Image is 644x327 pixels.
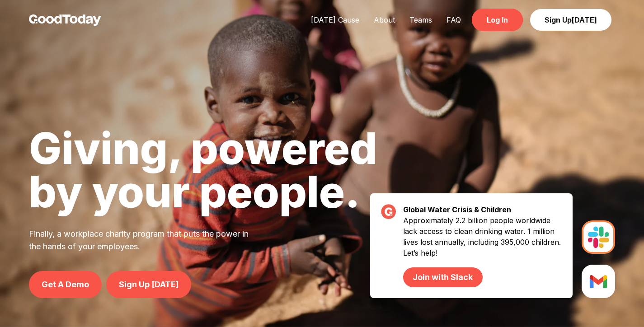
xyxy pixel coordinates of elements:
img: Slack [582,265,615,298]
a: Get A Demo [29,271,102,298]
a: Sign Up[DATE] [530,9,611,31]
p: Finally, a workplace charity program that puts the power in the hands of your employees. [29,228,260,253]
a: [DATE] Cause [304,15,367,24]
img: GoodToday [29,14,101,26]
span: [DATE] [572,15,597,24]
a: Teams [402,15,439,24]
a: Join with Slack [403,267,482,287]
p: Approximately 2.2 billion people worldwide lack access to clean drinking water. 1 million lives l... [403,215,562,287]
a: About [367,15,402,24]
strong: Global Water Crisis & Children [403,205,511,214]
img: Slack [582,220,615,254]
a: FAQ [439,15,468,24]
a: Log In [472,9,523,31]
a: Sign Up [DATE] [106,271,191,298]
h1: Giving, powered by your people. [29,126,377,213]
